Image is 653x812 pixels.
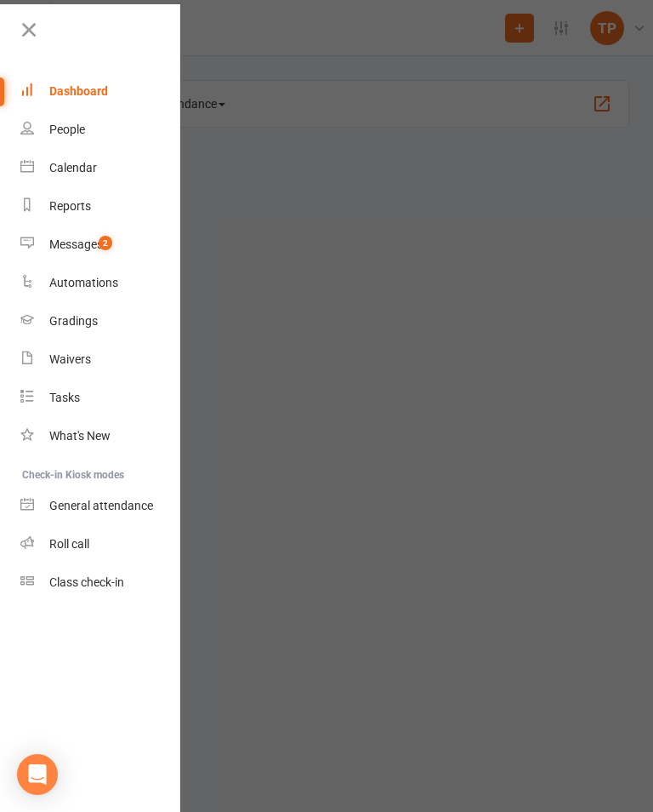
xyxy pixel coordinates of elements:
div: Calendar [49,161,97,174]
a: General attendance kiosk mode [20,487,181,525]
a: Messages 2 [20,226,181,264]
div: Waivers [49,352,91,366]
a: People [20,111,181,149]
a: Calendar [20,149,181,187]
div: Roll call [49,537,89,551]
span: 2 [99,236,112,250]
a: Roll call [20,525,181,563]
div: Automations [49,276,118,289]
a: Gradings [20,302,181,340]
a: Reports [20,187,181,226]
a: Dashboard [20,72,181,111]
a: What's New [20,417,181,455]
div: Open Intercom Messenger [17,754,58,795]
div: Dashboard [49,84,108,98]
div: Gradings [49,314,98,328]
div: People [49,123,85,136]
div: General attendance [49,499,153,512]
a: Automations [20,264,181,302]
div: Reports [49,199,91,213]
a: Waivers [20,340,181,379]
div: Messages [49,237,103,251]
div: What's New [49,429,111,443]
a: Tasks [20,379,181,417]
div: Tasks [49,391,80,404]
a: Class kiosk mode [20,563,181,602]
div: Class check-in [49,575,124,589]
